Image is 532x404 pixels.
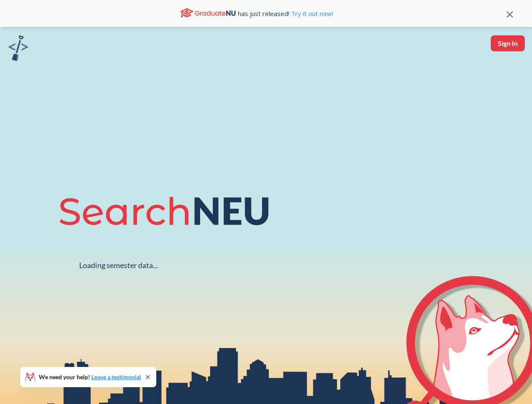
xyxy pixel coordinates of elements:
[8,35,28,61] img: sandbox logo
[238,9,333,18] span: has just released!
[289,9,333,18] a: Try it out now!
[491,35,525,51] button: Sign In
[39,374,141,380] span: We need your help!
[79,260,158,270] div: Loading semester data...
[8,35,28,64] a: sandbox logo
[91,373,141,380] a: Leave a testimonial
